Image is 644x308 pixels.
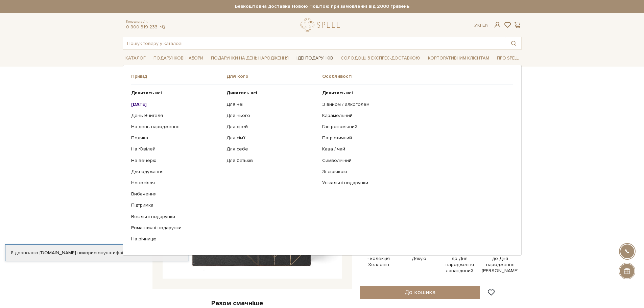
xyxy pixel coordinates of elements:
button: Пошук товару у каталозі [506,37,521,49]
a: Підтримка [131,202,222,208]
a: Корпоративним клієнтам [425,53,492,64]
span: Набір цукерок Асорті трюфелів до Дня народження лавандовий [441,243,478,274]
a: День Вчителя [131,113,222,119]
a: Для сім'ї [226,135,317,141]
a: Солодощі з експрес-доставкою [338,52,423,64]
b: Дивитись всі [322,90,353,96]
a: Дивитись всі [226,90,317,96]
a: [DATE] [131,101,222,108]
a: Ідеї подарунків [294,53,336,64]
a: Про Spell [494,53,521,64]
a: Подарунки на День народження [208,53,291,64]
div: Каталог [123,65,522,256]
span: Консультація: [126,20,166,24]
a: Символічний [322,158,508,164]
a: Подарункові набори [151,53,206,64]
b: [DATE] [131,101,147,107]
span: | [480,22,481,28]
strong: Безкоштовна доставка Новою Поштою при замовленні від 2000 гривень [123,3,522,9]
span: Особливості [322,73,513,79]
a: Для себе [226,146,317,152]
span: Набір цукерок Асорті трюфелів - колекція Хелловін [360,243,397,268]
b: Дивитись всі [131,90,162,96]
b: Дивитись всі [226,90,257,96]
a: Для батьків [226,158,317,164]
button: До кошика [360,286,480,299]
a: На Ювілей [131,146,222,152]
a: З вином / алкоголем [322,101,508,108]
a: 0 800 319 233 [126,24,158,30]
input: Пошук товару у каталозі [123,37,506,49]
span: Набір цукерок Асорті трюфелів до Дня народження [PERSON_NAME] [482,243,519,274]
a: На річницю [131,236,222,242]
a: Подяка [131,135,222,141]
a: telegram [159,24,166,30]
a: Для одужання [131,169,222,175]
span: До кошика [405,288,435,296]
a: Дивитись всі [322,90,508,96]
a: Романтичні подарунки [131,225,222,231]
a: logo [301,18,343,32]
div: Ук [474,22,488,28]
a: Дивитись всі [131,90,222,96]
a: Для нього [226,113,317,119]
a: Каталог [123,53,148,64]
a: Новосілля [131,180,222,186]
a: En [482,22,488,28]
a: Для дітей [226,124,317,130]
div: Разом смачніше [123,299,352,308]
div: Я дозволяю [DOMAIN_NAME] використовувати [5,250,189,256]
a: Для неї [226,101,317,108]
a: Карамельний [322,113,508,119]
a: Гастрономічний [322,124,508,130]
a: Унікальні подарунки [322,180,508,186]
a: Зі стрічкою [322,169,508,175]
a: Погоджуюсь [149,250,183,256]
a: На день народження [131,124,222,130]
a: На вечерю [131,158,222,164]
span: Привід [131,73,227,79]
a: Вибачення [131,191,222,197]
a: Весільні подарунки [131,214,222,220]
a: Кава / чай [322,146,508,152]
span: Для кого [226,73,322,79]
a: файли cookie [116,250,146,256]
a: Патріотичний [322,135,508,141]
